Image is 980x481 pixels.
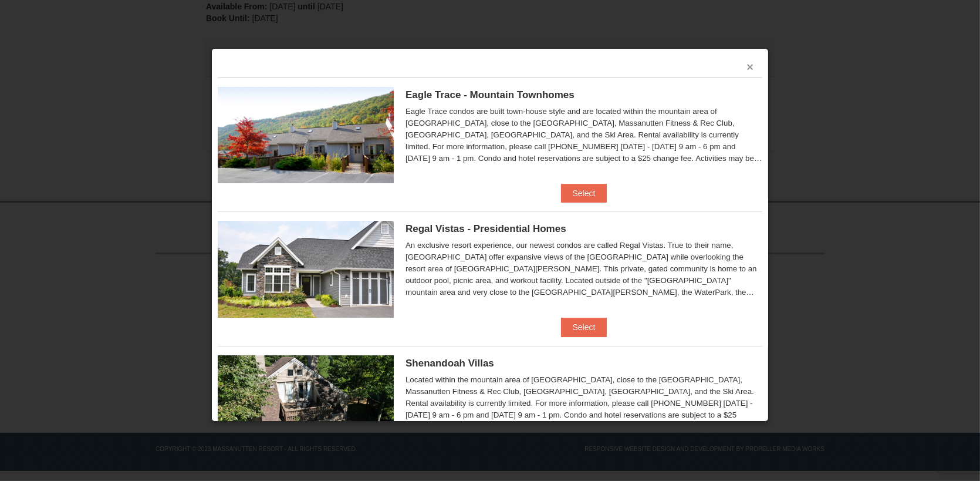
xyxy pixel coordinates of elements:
[746,61,753,73] button: ×
[218,355,394,452] img: 19219019-2-e70bf45f.jpg
[405,106,762,164] div: Eagle Trace condos are built town-house style and are located within the mountain area of [GEOGRA...
[218,221,394,317] img: 19218991-1-902409a9.jpg
[218,87,394,183] img: 19218983-1-9b289e55.jpg
[405,223,566,234] span: Regal Vistas - Presidential Homes
[405,89,575,100] span: Eagle Trace - Mountain Townhomes
[561,184,607,203] button: Select
[405,240,762,298] div: An exclusive resort experience, our newest condos are called Regal Vistas. True to their name, [G...
[405,358,494,369] span: Shenandoah Villas
[405,374,762,433] div: Located within the mountain area of [GEOGRAPHIC_DATA], close to the [GEOGRAPHIC_DATA], Massanutte...
[561,318,607,337] button: Select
